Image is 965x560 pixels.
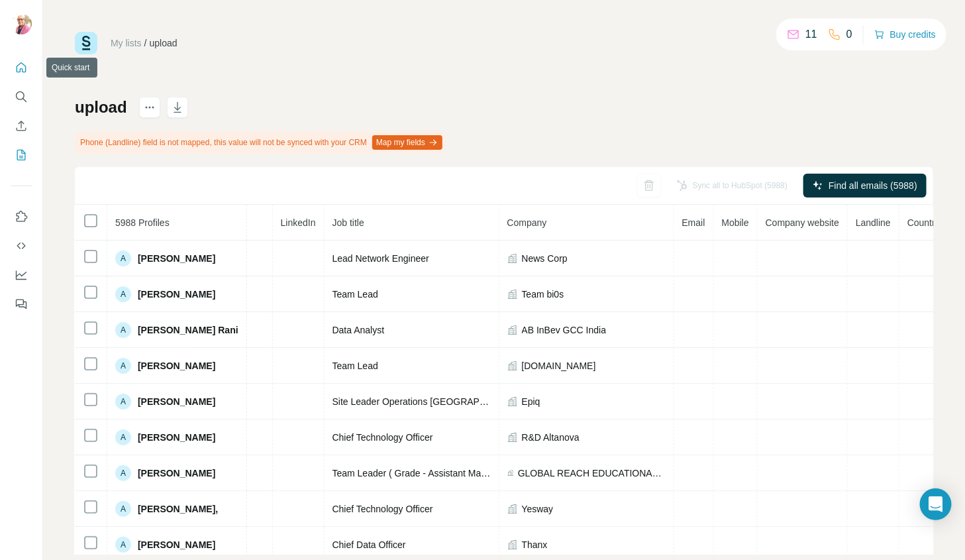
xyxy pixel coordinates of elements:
[332,325,385,335] span: Data Analyst
[846,27,852,42] p: 0
[522,359,596,372] span: [DOMAIN_NAME]
[139,97,160,118] button: actions
[150,36,178,50] div: upload
[138,359,215,372] span: [PERSON_NAME]
[138,467,215,480] span: [PERSON_NAME]
[11,85,32,109] button: Search
[115,465,131,481] div: A
[522,288,564,301] span: Team bi0s
[332,432,433,443] span: Chief Technology Officer
[522,323,607,337] span: AB InBev GCC India
[115,394,131,410] div: A
[11,114,32,138] button: Enrich CSV
[805,27,817,42] p: 11
[115,501,131,517] div: A
[766,217,839,228] span: Company website
[920,488,952,520] div: Open Intercom Messenger
[332,396,793,407] span: Site Leader Operations [GEOGRAPHIC_DATA] | Director - Client Services (eDiscovery), [GEOGRAPHIC_D...
[75,131,445,154] div: Phone (Landline) field is not mapped, this value will not be synced with your CRM
[111,38,142,48] a: My lists
[115,429,131,445] div: A
[11,205,32,229] button: Use Surfe on LinkedIn
[522,395,540,408] span: Epiq
[518,467,666,480] span: GLOBAL REACH EDUCATIONAL CONSULTANTS LTD
[75,32,97,54] img: Surfe Logo
[332,361,378,371] span: Team Lead
[281,217,316,228] span: LinkedIn
[332,539,406,550] span: Chief Data Officer
[138,538,215,551] span: [PERSON_NAME]
[332,468,508,478] span: Team Leader ( Grade - Assistant Manager)
[874,25,936,44] button: Buy credits
[856,217,891,228] span: Landline
[803,174,927,197] button: Find all emails (5988)
[332,504,433,514] span: Chief Technology Officer
[115,251,131,266] div: A
[115,217,170,228] span: 5988 Profiles
[144,36,147,50] li: /
[11,292,32,316] button: Feedback
[11,263,32,287] button: Dashboard
[907,217,940,228] span: Country
[522,431,580,444] span: R&D Altanova
[11,56,32,80] button: Quick start
[75,97,127,118] h1: upload
[138,323,238,337] span: [PERSON_NAME] Rani
[11,13,32,34] img: Avatar
[829,179,917,192] span: Find all emails (5988)
[332,289,378,300] span: Team Lead
[115,322,131,338] div: A
[722,217,749,228] span: Mobile
[11,143,32,167] button: My lists
[11,234,32,258] button: Use Surfe API
[138,431,215,444] span: [PERSON_NAME]
[332,217,364,228] span: Job title
[332,253,429,264] span: Lead Network Engineer
[138,395,215,408] span: [PERSON_NAME]
[115,358,131,374] div: A
[138,502,218,516] span: [PERSON_NAME],
[115,537,131,553] div: A
[682,217,705,228] span: Email
[522,502,554,516] span: Yesway
[115,286,131,302] div: A
[507,217,547,228] span: Company
[138,288,215,301] span: [PERSON_NAME]
[522,538,548,551] span: Thanx
[522,252,568,265] span: News Corp
[372,135,442,150] button: Map my fields
[138,252,215,265] span: [PERSON_NAME]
